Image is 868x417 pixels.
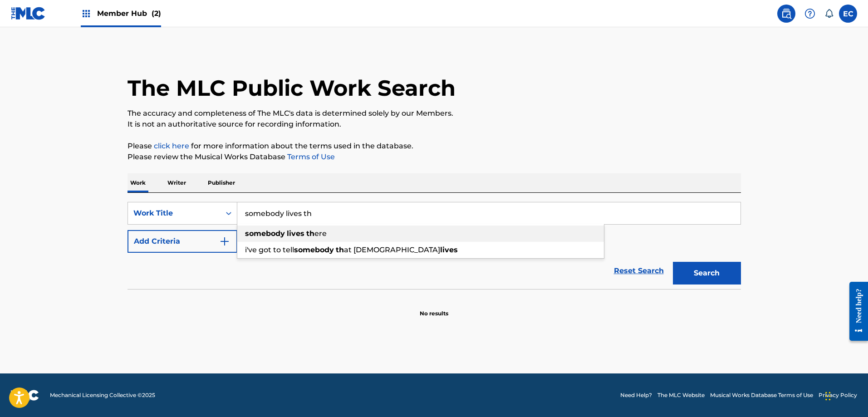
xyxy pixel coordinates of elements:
img: MLC Logo [11,7,46,20]
div: Notifications [824,9,834,18]
img: Top Rightsholders [81,8,92,19]
div: Work Title [133,208,215,219]
p: Please for more information about the terms used in the database. [128,141,741,152]
a: The MLC Website [657,391,705,399]
span: Member Hub [97,8,161,19]
a: Terms of Use [285,152,335,161]
p: The accuracy and completeness of The MLC's data is determined solely by our Members. [128,108,741,119]
a: Privacy Policy [819,391,857,399]
div: User Menu [839,5,857,23]
strong: somebody [294,245,334,254]
strong: somebody [245,229,285,238]
h1: The MLC Public Work Search [128,74,456,102]
iframe: Resource Center [843,275,868,348]
p: Please review the Musical Works Database [128,152,741,162]
div: Drag [825,383,831,410]
button: Search [673,262,741,285]
a: Reset Search [609,261,668,281]
span: at [DEMOGRAPHIC_DATA] [344,245,440,254]
p: Publisher [205,173,238,192]
a: Need Help? [620,391,652,399]
strong: lives [440,245,458,254]
p: Writer [165,173,189,192]
img: logo [11,390,39,401]
a: click here [154,142,189,150]
a: Musical Works Database Terms of Use [710,391,813,399]
img: 9d2ae6d4665cec9f34b9.svg [219,236,230,247]
button: Add Criteria [128,230,237,253]
span: ere [314,229,327,238]
div: Help [801,5,819,23]
span: i've got to tell [245,245,294,254]
iframe: Chat Widget [823,373,868,417]
p: Work [128,173,148,192]
span: Mechanical Licensing Collective © 2025 [50,391,155,399]
strong: th [336,245,344,254]
strong: th [306,229,314,238]
a: Public Search [777,5,795,23]
img: help [804,8,815,19]
p: No results [420,299,448,318]
p: It is not an authoritative source for recording information. [128,119,741,130]
span: (2) [152,9,161,18]
img: search [781,8,792,19]
form: Search Form [128,202,741,289]
strong: lives [287,229,304,238]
